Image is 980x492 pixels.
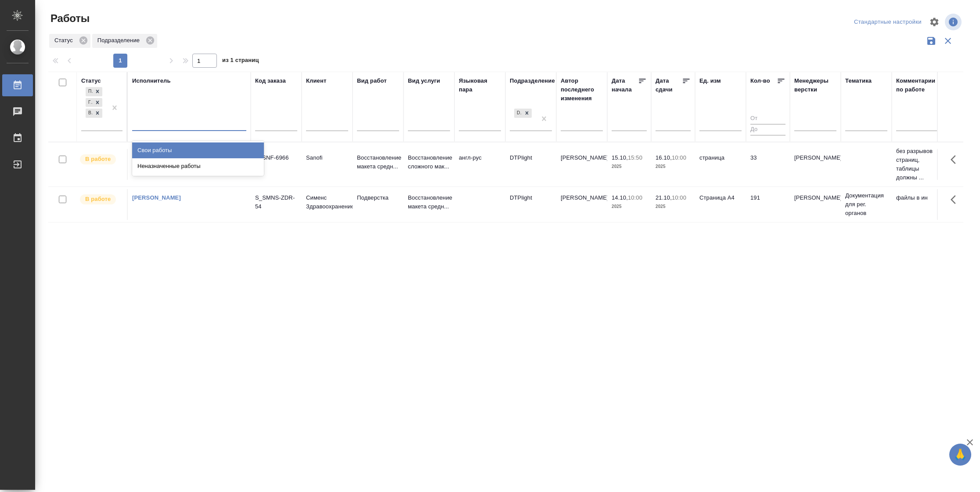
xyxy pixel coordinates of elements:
p: Подверстка [357,193,399,202]
div: Подбор [86,87,93,96]
div: Кол-во [750,77,770,85]
p: 10:00 [672,194,686,201]
td: страница [695,149,746,180]
p: 2025 [612,202,647,211]
div: Код заказа [255,77,286,85]
td: DTPlight [505,189,556,220]
p: 2025 [656,162,691,171]
td: 33 [746,149,790,180]
button: 🙏 [949,444,971,466]
div: split button [852,15,924,29]
p: без разрывов страниц, таблицы должны ... [896,147,938,182]
div: Неназначенные работы [132,158,264,174]
span: 🙏 [953,445,968,464]
p: 10:00 [628,194,642,201]
p: Подразделение [97,36,143,45]
div: Языковая пара [459,77,501,94]
div: Дата начала [612,77,638,94]
p: Восстановление макета средн... [408,193,450,211]
button: Здесь прячутся важные кнопки [945,189,966,210]
div: Исполнитель выполняет работу [79,153,122,165]
span: Настроить таблицу [924,11,945,33]
p: [PERSON_NAME] [794,153,836,162]
td: Страница А4 [695,189,746,220]
div: Автор последнего изменения [561,77,603,103]
input: До [750,124,785,135]
div: Исполнитель выполняет работу [79,193,122,205]
p: 2025 [656,202,691,211]
p: В работе [85,195,111,204]
p: файлы в ин [896,193,938,202]
div: Клиент [306,77,326,85]
div: Подбор, Готов к работе, В работе [85,86,103,97]
button: Сбросить фильтры [940,33,956,49]
button: Сохранить фильтры [923,33,940,49]
div: Подразделение [510,77,555,85]
div: DTPlight [514,109,522,118]
div: Подбор, Готов к работе, В работе [85,97,103,108]
div: Менеджеры верстки [794,77,836,94]
div: Тематика [845,77,872,85]
td: [PERSON_NAME] [556,149,607,180]
div: Ед. изм [699,77,721,85]
p: 15:50 [628,154,642,161]
div: Подразделение [92,34,157,48]
div: DTPlight [513,108,533,119]
span: из 1 страниц [222,55,259,68]
div: Статус [49,34,90,48]
div: Готов к работе [86,98,93,107]
td: англ-рус [454,149,505,180]
p: 16.10, [656,154,672,161]
div: Исполнитель [132,77,171,85]
div: Подбор, Готов к работе, В работе [85,108,103,119]
a: [PERSON_NAME] [132,194,181,201]
div: Статус [81,77,101,85]
span: Работы [48,11,90,26]
p: В работе [85,155,111,164]
div: Свои работы [132,142,264,158]
div: Комментарии по работе [896,77,938,94]
div: S_SNF-6966 [255,153,297,162]
p: Сименс Здравоохранение [306,193,348,211]
p: 15.10, [612,154,628,161]
p: Статус [54,36,76,45]
td: DTPlight [505,149,556,180]
div: Вид работ [357,77,387,85]
p: Sanofi [306,153,348,162]
p: [PERSON_NAME] [794,193,836,202]
div: Вид услуги [408,77,440,85]
p: 2025 [612,162,647,171]
p: 10:00 [672,154,686,161]
input: От [750,113,785,124]
button: Здесь прячутся важные кнопки [945,149,966,170]
p: Восстановление сложного мак... [408,153,450,171]
div: S_SMNS-ZDR-54 [255,193,297,211]
td: [PERSON_NAME] [556,189,607,220]
span: Посмотреть информацию [945,14,963,30]
p: Документация для рег. органов [845,191,887,218]
td: 191 [746,189,790,220]
div: В работе [86,109,93,118]
p: Восстановление макета средн... [357,153,399,171]
div: Дата сдачи [656,77,682,94]
p: 14.10, [612,194,628,201]
p: 21.10, [656,194,672,201]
